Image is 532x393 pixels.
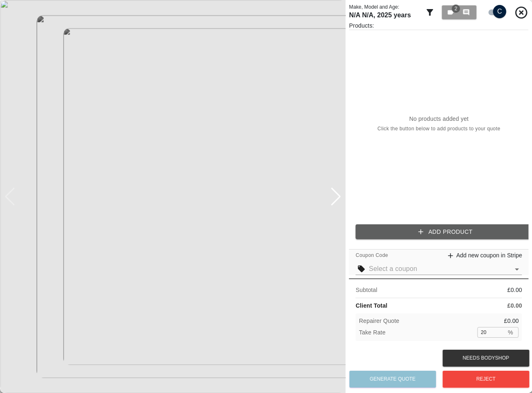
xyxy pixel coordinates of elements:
p: £ 0.00 [507,301,522,310]
span: 2 [452,5,460,13]
span: Coupon Code [356,252,388,260]
a: Add new coupon in Stripe [446,251,522,260]
p: £ 0.00 [507,286,522,294]
button: 2 [442,5,477,19]
p: Make, Model and Age: [349,3,422,11]
p: Repairer Quote [359,317,400,325]
button: Reject [442,371,529,388]
span: Click the button below to add products to your quote [378,125,501,133]
p: Client Total [356,301,388,310]
p: Products: [349,21,529,30]
p: % [508,328,513,337]
button: Needs Bodyshop [442,350,529,367]
input: Select a coupon [369,263,510,275]
p: No products added yet [409,115,468,123]
h1: N/A N/A , 2025 years [349,11,422,19]
p: Subtotal [356,286,377,294]
p: Take Rate [359,328,385,337]
button: Open [511,264,523,275]
p: £ 0.00 [504,317,519,325]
